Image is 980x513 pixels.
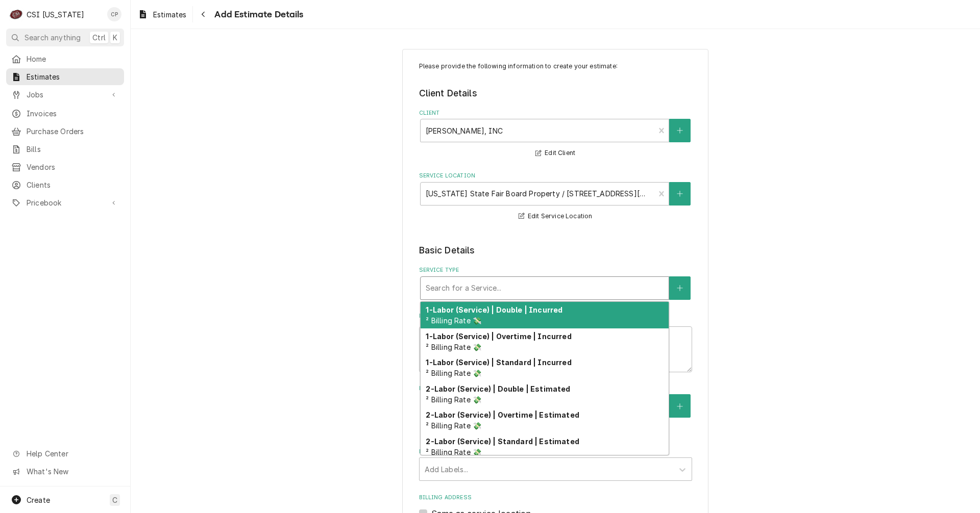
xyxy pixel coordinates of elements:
button: Create New Equipment [669,394,691,418]
button: Edit Client [534,147,577,160]
button: Edit Service Location [517,210,594,223]
span: Add Estimate Details [211,8,303,21]
a: Estimates [134,6,190,23]
div: Reason For Call [419,312,692,372]
svg: Create New Client [677,127,683,134]
span: Search anything [24,32,81,43]
div: Service Location [419,172,692,222]
a: Home [6,50,124,67]
div: Labels [419,448,692,481]
label: Labels [419,448,692,456]
button: Create New Location [669,182,691,206]
div: CP [107,7,121,21]
button: Navigate back [195,6,211,22]
a: Go to What's New [6,463,124,480]
span: Help Center [27,448,118,459]
a: Vendors [6,159,124,175]
button: Create New Service [669,276,691,300]
span: Estimates [27,71,119,82]
span: Home [27,54,119,64]
span: What's New [27,466,118,477]
a: Bills [6,141,124,158]
strong: 2-Labor (Service) | Overtime | Estimated [426,411,579,419]
svg: Create New Location [677,190,683,197]
strong: 2-Labor (Service) | Standard | Estimated [426,437,579,446]
label: Reason For Call [419,312,692,320]
strong: 1-Labor (Service) | Standard | Incurred [426,358,571,367]
label: Client [419,109,692,117]
span: Purchase Orders [27,126,119,137]
strong: 1-Labor (Service) | Double | Incurred [426,305,562,314]
div: CSI Kentucky's Avatar [9,7,23,21]
span: Bills [27,144,119,155]
span: ² Billing Rate 💸 [426,316,481,325]
span: K [113,32,117,43]
svg: Create New Service [677,285,683,292]
strong: 1-Labor (Service) | Overtime | Incurred [426,332,571,341]
div: C [9,7,23,21]
a: Go to Help Center [6,445,124,462]
div: Client [419,109,692,160]
div: Service Type [419,266,692,299]
a: Clients [6,176,124,193]
span: Clients [27,179,119,190]
span: Ctrl [92,32,106,43]
span: Invoices [27,108,119,119]
a: Estimates [6,68,124,85]
span: C [112,495,117,505]
span: ² Billing Rate 💸 [426,369,481,377]
label: Equipment [419,384,692,393]
div: Equipment [419,384,692,435]
legend: Basic Details [419,244,692,257]
span: Vendors [27,162,119,172]
span: Estimates [153,9,186,20]
span: ² Billing Rate 💸 [426,343,481,351]
a: Go to Pricebook [6,194,124,211]
a: Invoices [6,105,124,122]
svg: Create New Equipment [677,403,683,410]
button: Search anythingCtrlK [6,29,124,46]
span: Pricebook [27,197,104,208]
label: Service Type [419,266,692,274]
div: Craig Pierce's Avatar [107,7,121,21]
label: Billing Address [419,494,692,502]
p: Please provide the following information to create your estimate: [419,62,692,71]
span: ² Billing Rate 💸 [426,421,481,430]
span: ² Billing Rate 💸 [426,395,481,404]
a: Purchase Orders [6,123,124,140]
strong: 2-Labor (Service) | Double | Estimated [426,384,570,393]
button: Create New Client [669,119,691,142]
legend: Client Details [419,87,692,100]
span: Jobs [27,89,104,100]
label: Service Location [419,172,692,180]
div: CSI [US_STATE] [27,9,84,20]
span: ² Billing Rate 💸 [426,448,481,456]
span: Create [27,496,50,504]
a: Go to Jobs [6,86,124,103]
